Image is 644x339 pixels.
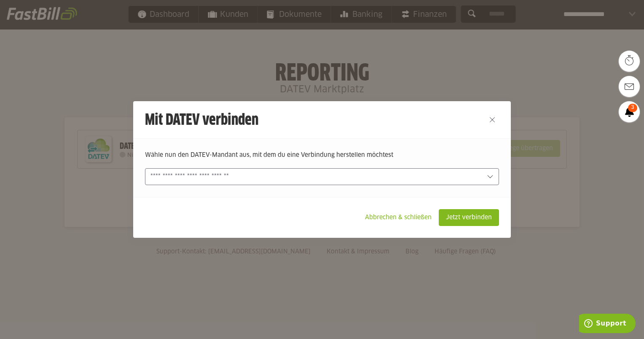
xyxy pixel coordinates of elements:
sl-button: Abbrechen & schließen [358,209,439,226]
sl-button: Jetzt verbinden [439,209,499,226]
a: 3 [619,101,640,122]
iframe: Öffnet ein Widget, in dem Sie weitere Informationen finden [579,314,636,335]
p: Wähle nun den DATEV-Mandant aus, mit dem du eine Verbindung herstellen möchtest [145,151,499,160]
span: 3 [628,104,637,112]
